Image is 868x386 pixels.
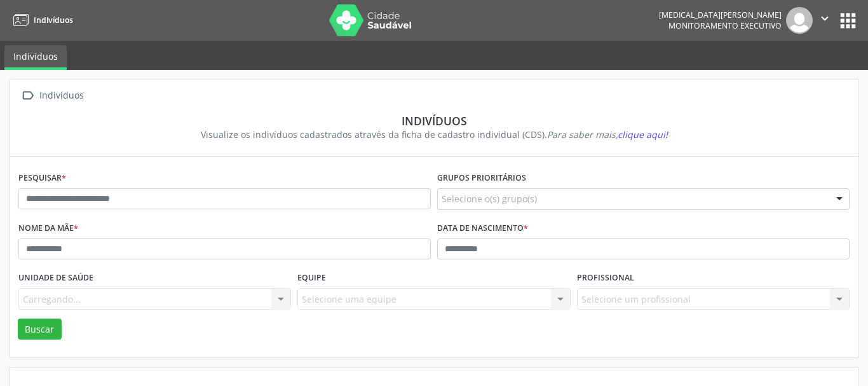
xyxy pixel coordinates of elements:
a:  Indivíduos [18,86,86,105]
div: Indivíduos [37,86,86,105]
div: [MEDICAL_DATA][PERSON_NAME] [659,10,782,20]
label: Pesquisar [18,169,66,188]
label: Equipe [297,268,326,288]
label: Grupos prioritários [437,169,526,188]
button: apps [837,10,859,32]
i:  [18,86,37,105]
label: Unidade de saúde [18,268,93,288]
div: Indivíduos [27,114,841,128]
label: Profissional [577,268,634,288]
span: clique aqui! [618,128,668,141]
a: Indivíduos [9,10,73,31]
label: Data de nascimento [437,219,528,238]
i: Para saber mais, [547,128,668,141]
span: Indivíduos [34,15,73,25]
a: Indivíduos [4,45,67,70]
i:  [818,11,832,25]
span: Monitoramento Executivo [668,20,782,31]
button:  [813,7,837,34]
div: Visualize os indivíduos cadastrados através da ficha de cadastro individual (CDS). [27,128,841,141]
img: img [786,7,813,34]
label: Nome da mãe [18,219,78,238]
button: Buscar [18,319,62,340]
span: Selecione o(s) grupo(s) [442,192,537,205]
